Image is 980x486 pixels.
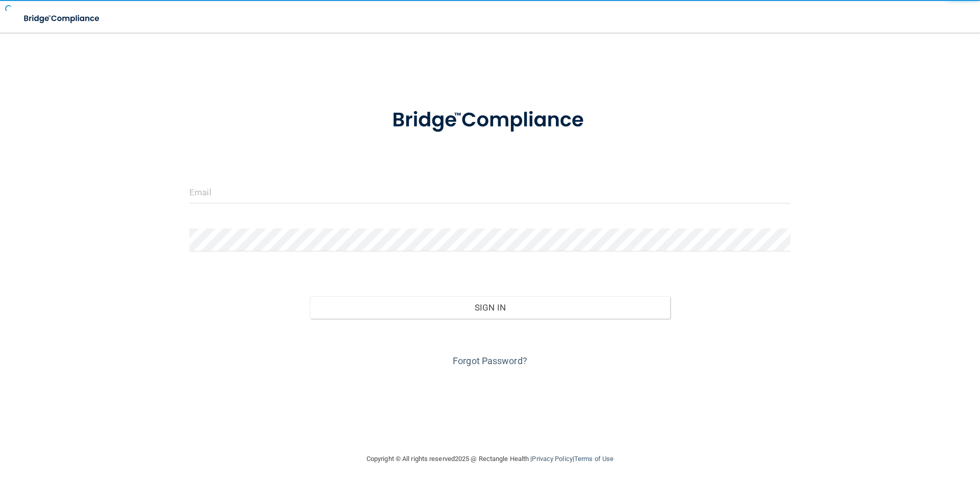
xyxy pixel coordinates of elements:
a: Privacy Policy [532,455,572,463]
a: Terms of Use [574,455,614,463]
img: bridge_compliance_login_screen.278c3ca4.svg [15,8,109,29]
div: Copyright © All rights reserved 2025 @ Rectangle Health | | [304,443,676,475]
img: bridge_compliance_login_screen.278c3ca4.svg [371,94,609,147]
button: Sign In [310,296,671,319]
input: Email [189,181,791,203]
a: Forgot Password? [453,355,527,366]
